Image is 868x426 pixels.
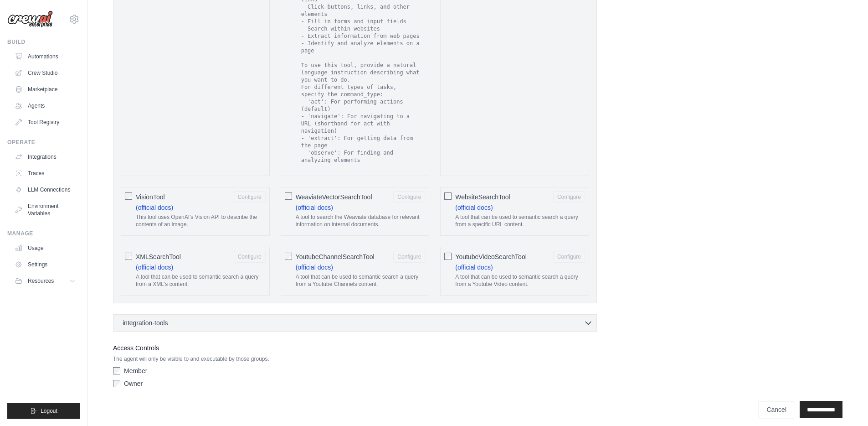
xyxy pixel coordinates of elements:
p: A tool that can be used to semantic search a query from a Youtube Video content. [455,274,585,288]
div: Build [7,38,80,46]
div: Operate [7,139,80,146]
p: A tool that can be used to semantic search a query from a XML's content. [136,274,266,288]
p: A tool that can be used to semantic search a query from a Youtube Channels content. [296,274,426,288]
span: VisionTool [136,192,165,202]
label: Owner [124,379,143,388]
button: WeaviateVectorSearchTool (official docs) A tool to search the Weaviate database for relevant info... [393,191,425,203]
a: Environment Variables [11,199,80,221]
a: (official docs) [136,204,173,211]
p: The agent will only be visible to and executable by those groups. [113,355,597,363]
div: Manage [7,230,80,237]
a: Agents [11,99,80,113]
span: integration-tools [123,318,168,327]
span: YoutubeVideoSearchTool [455,252,526,261]
a: (official docs) [455,264,493,271]
label: Member [124,366,147,375]
a: (official docs) [296,204,333,211]
a: (official docs) [136,264,173,271]
p: This tool uses OpenAI's Vision API to describe the contents of an image. [136,214,266,228]
span: WeaviateVectorSearchTool [296,192,372,202]
a: Traces [11,166,80,181]
a: Tool Registry [11,115,80,130]
span: Logout [41,407,57,415]
label: Access Controls [113,343,597,353]
button: VisionTool (official docs) This tool uses OpenAI's Vision API to describe the contents of an image. [234,191,266,203]
span: WebsiteSearchTool [455,192,510,202]
img: Logo [7,10,53,28]
p: A tool to search the Weaviate database for relevant information on internal documents. [296,214,426,228]
span: Resources [28,277,54,285]
a: (official docs) [296,264,333,271]
a: Integrations [11,150,80,164]
button: YoutubeChannelSearchTool (official docs) A tool that can be used to semantic search a query from ... [393,251,425,263]
a: Cancel [759,401,794,418]
a: Marketplace [11,82,80,97]
a: LLM Connections [11,182,80,197]
button: YoutubeVideoSearchTool (official docs) A tool that can be used to semantic search a query from a ... [553,251,585,263]
button: Resources [11,274,80,288]
p: A tool that can be used to semantic search a query from a specific URL content. [455,214,585,228]
a: Settings [11,257,80,272]
span: XMLSearchTool [136,252,181,261]
button: integration-tools [117,318,593,327]
a: (official docs) [455,204,493,211]
a: Usage [11,241,80,255]
button: XMLSearchTool (official docs) A tool that can be used to semantic search a query from a XML's con... [234,251,266,263]
a: Crew Studio [11,66,80,80]
a: Automations [11,49,80,64]
button: Logout [7,403,80,419]
button: WebsiteSearchTool (official docs) A tool that can be used to semantic search a query from a speci... [553,191,585,203]
span: YoutubeChannelSearchTool [296,252,375,261]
